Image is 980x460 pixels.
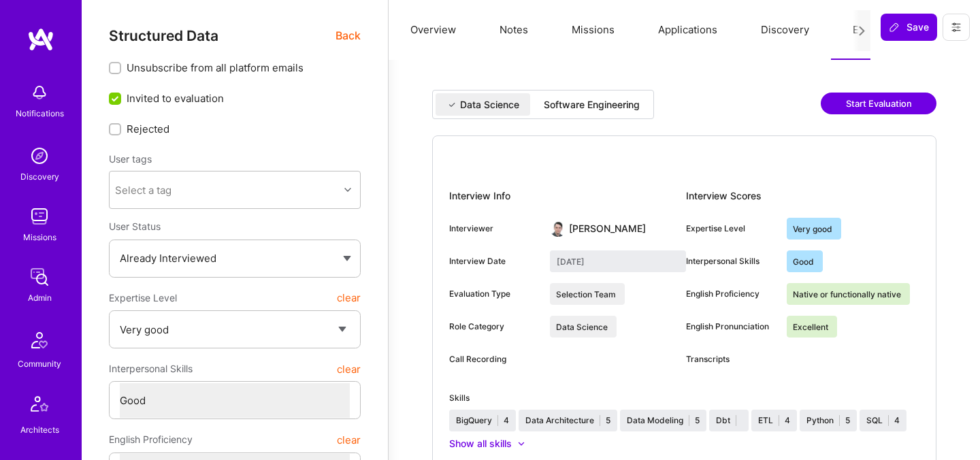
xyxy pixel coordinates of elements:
[806,414,834,427] div: Python
[26,79,53,106] img: bell
[449,353,539,365] div: Call Recording
[758,414,773,427] div: ETL
[821,93,936,114] button: Start Evaluation
[550,220,566,237] img: User Avatar
[686,353,776,365] div: Transcripts
[569,222,646,235] div: [PERSON_NAME]
[20,169,59,184] div: Discovery
[109,357,193,381] span: Interpersonal Skills
[109,427,193,452] span: English Proficiency
[337,427,361,452] button: clear
[889,20,929,34] span: Save
[343,256,351,261] img: caret
[18,357,61,371] div: Community
[525,414,594,427] div: Data Architecture
[115,183,171,197] div: Select a tag
[845,414,850,427] div: 5
[109,220,161,232] span: User Status
[894,414,900,427] div: 4
[695,414,700,427] div: 5
[449,437,512,450] div: Show all skills
[127,61,304,75] span: Unsubscribe from all platform emails
[686,255,776,267] div: Interpersonal Skills
[857,26,867,36] i: icon Next
[27,27,54,52] img: logo
[627,414,683,427] div: Data Modeling
[336,27,361,44] span: Back
[109,286,177,310] span: Expertise Level
[109,152,152,165] label: User tags
[881,14,937,41] button: Save
[109,27,218,44] span: Structured Data
[449,185,686,207] div: Interview Info
[716,414,730,427] div: Dbt
[449,392,919,404] div: Skills
[120,252,216,265] span: Already Interviewed
[866,414,883,427] div: SQL
[449,255,539,267] div: Interview Date
[20,423,59,437] div: Architects
[504,414,509,427] div: 4
[686,321,776,333] div: English Pronunciation
[26,142,53,169] img: discovery
[28,291,52,305] div: Admin
[337,357,361,381] button: clear
[460,98,519,112] div: Data Science
[544,98,640,112] div: Software Engineering
[606,414,610,427] div: 5
[456,414,492,427] div: BigQuery
[23,390,56,423] img: Architects
[686,185,919,207] div: Interview Scores
[686,288,776,300] div: English Proficiency
[23,230,56,244] div: Missions
[449,223,539,235] div: Interviewer
[16,106,64,120] div: Notifications
[127,91,224,105] span: Invited to evaluation
[785,414,790,427] div: 4
[337,286,361,310] button: clear
[127,122,169,136] span: Rejected
[449,288,539,300] div: Evaluation Type
[26,203,53,230] img: teamwork
[344,186,351,193] i: icon Chevron
[686,223,776,235] div: Expertise Level
[26,263,53,291] img: admin teamwork
[23,324,56,357] img: Community
[449,321,539,333] div: Role Category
